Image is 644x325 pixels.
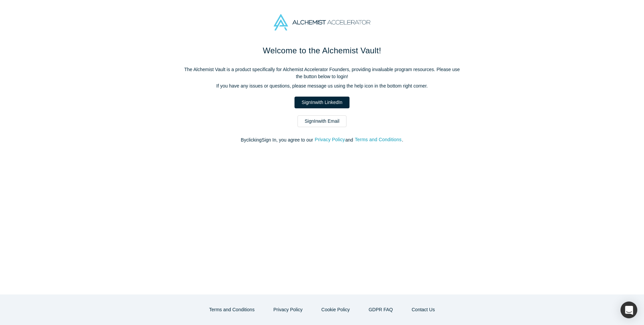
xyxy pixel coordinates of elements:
button: Privacy Policy [266,304,310,316]
p: If you have any issues or questions, please message us using the help icon in the bottom right co... [181,83,463,90]
a: SignInwith LinkedIn [294,97,349,108]
a: GDPR FAQ [362,304,400,316]
button: Cookie Policy [314,304,357,316]
img: Alchemist Accelerator Logo [274,14,370,31]
h1: Welcome to the Alchemist Vault! [181,45,463,57]
a: SignInwith Email [298,115,346,127]
button: Terms and Conditions [202,304,262,316]
button: Contact Us [405,304,442,316]
button: Privacy Policy [314,136,345,144]
button: Terms and Conditions [355,136,402,144]
p: The Alchemist Vault is a product specifically for Alchemist Accelerator Founders, providing inval... [181,66,463,80]
p: By clicking Sign In , you agree to our and . [181,137,463,144]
